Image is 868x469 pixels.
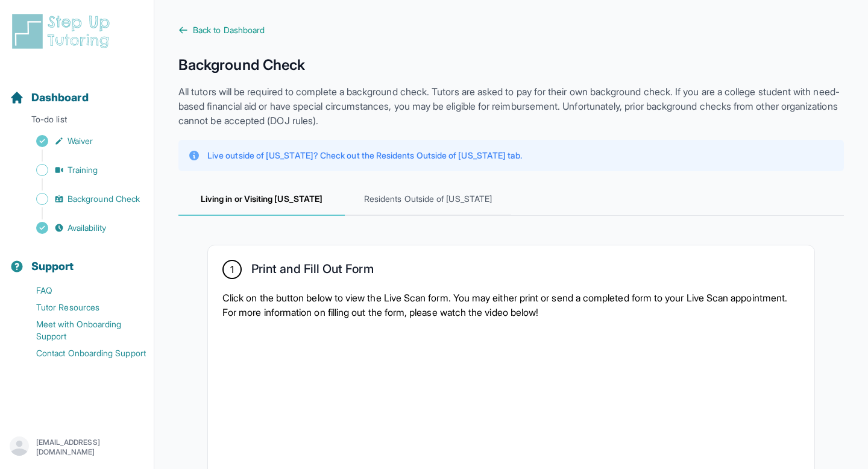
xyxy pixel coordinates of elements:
[178,183,844,216] nav: Tabs
[251,262,374,281] h2: Print and Fill Out Form
[10,190,154,207] a: Background Check
[10,436,144,458] button: [EMAIL_ADDRESS][DOMAIN_NAME]
[68,222,106,234] span: Availability
[5,239,149,280] button: Support
[178,55,844,75] h1: Background Check
[178,183,345,216] span: Living in or Visiting [US_STATE]
[10,219,154,236] a: Availability
[10,162,154,178] a: Training
[31,258,74,275] span: Support
[10,282,154,299] a: FAQ
[68,193,140,205] span: Background Check
[178,84,844,128] p: All tutors will be required to complete a background check. Tutors are asked to pay for their own...
[10,133,154,150] a: Waiver
[68,164,98,176] span: Training
[5,70,149,111] button: Dashboard
[36,438,144,457] p: [EMAIL_ADDRESS][DOMAIN_NAME]
[207,150,522,162] p: Live outside of [US_STATE]? Check out the Residents Outside of [US_STATE] tab.
[5,113,149,130] p: To-do list
[222,291,800,319] p: Click on the button below to view the Live Scan form. You may either print or send a completed fo...
[10,299,154,316] a: Tutor Resources
[193,24,265,36] span: Back to Dashboard
[345,183,511,216] span: Residents Outside of [US_STATE]
[31,89,89,106] span: Dashboard
[10,89,89,106] a: Dashboard
[10,345,154,362] a: Contact Onboarding Support
[10,316,154,345] a: Meet with Onboarding Support
[230,262,234,277] span: 1
[178,24,844,36] a: Back to Dashboard
[68,135,93,147] span: Waiver
[10,12,117,51] img: logo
